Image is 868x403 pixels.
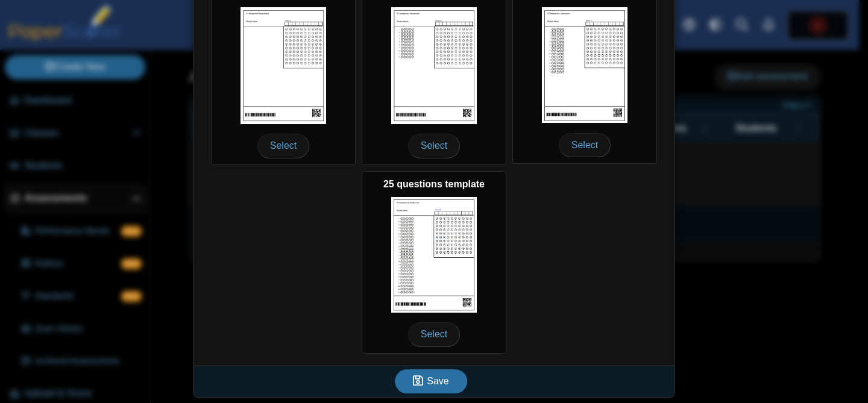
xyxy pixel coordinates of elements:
[427,376,448,386] span: Save
[559,133,611,157] span: Select
[408,134,460,158] span: Select
[391,197,477,313] img: scan_sheet_25_questions.png
[257,134,309,158] span: Select
[241,7,326,123] img: scan_sheet_blank.png
[383,179,485,189] b: 25 questions template
[391,7,477,123] img: scan_sheet_10_questions.png
[542,7,627,123] img: scan_sheet_15_questions.png
[408,322,460,346] span: Select
[395,369,467,393] button: Save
